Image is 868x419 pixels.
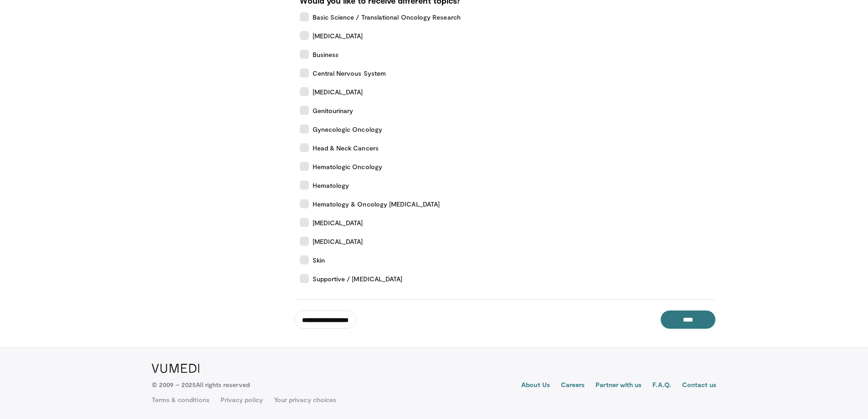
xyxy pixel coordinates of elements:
[313,106,354,115] span: Genitourinary
[313,237,363,246] span: [MEDICAL_DATA]
[196,381,249,388] span: All rights reserved
[313,255,325,265] span: Skin
[313,31,363,41] span: [MEDICAL_DATA]
[313,218,363,228] span: [MEDICAL_DATA]
[313,87,363,97] span: [MEDICAL_DATA]
[313,181,349,190] span: Hematology
[652,380,671,391] a: F.A.Q.
[313,274,403,284] span: Supportive / [MEDICAL_DATA]
[221,395,263,404] a: Privacy policy
[521,380,550,391] a: About Us
[682,380,717,391] a: Contact us
[313,50,339,59] span: Business
[152,380,250,389] p: © 2009 – 2025
[313,12,461,22] span: Basic Science / Translational Oncology Research
[596,380,642,391] a: Partner with us
[152,395,210,404] a: Terms & conditions
[313,162,382,171] span: Hematologic Oncology
[274,395,336,404] a: Your privacy choices
[313,68,386,78] span: Central Nervous System
[313,124,382,134] span: Gynecologic Oncology
[152,364,200,373] img: VuMedi Logo
[313,143,379,153] span: Head & Neck Cancers
[313,199,440,209] span: Hematology & Oncology [MEDICAL_DATA]
[561,380,585,391] a: Careers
